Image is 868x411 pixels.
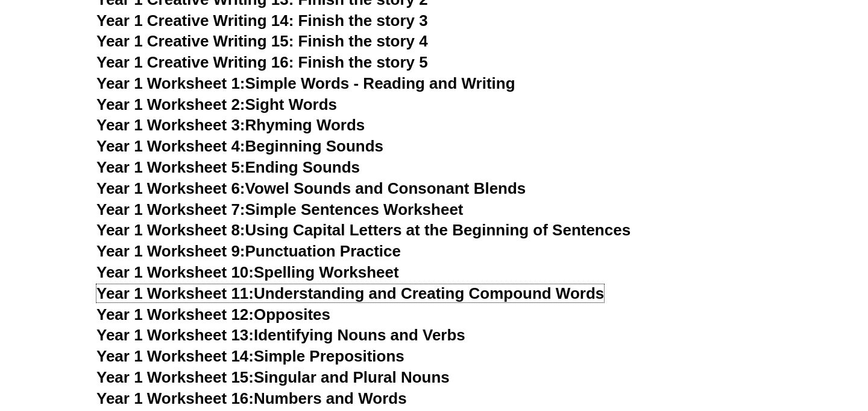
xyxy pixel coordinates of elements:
[96,137,383,155] a: Year 1 Worksheet 4:Beginning Sounds
[96,326,465,344] a: Year 1 Worksheet 13:Identifying Nouns and Verbs
[96,179,245,197] span: Year 1 Worksheet 6:
[96,137,245,155] span: Year 1 Worksheet 4:
[96,179,526,197] a: Year 1 Worksheet 6:Vowel Sounds and Consonant Blends
[96,263,399,281] a: Year 1 Worksheet 10:Spelling Worksheet
[96,116,365,134] a: Year 1 Worksheet 3:Rhyming Words
[96,347,254,365] span: Year 1 Worksheet 14:
[96,242,401,260] a: Year 1 Worksheet 9:Punctuation Practice
[96,221,245,239] span: Year 1 Worksheet 8:
[96,200,464,218] a: Year 1 Worksheet 7:Simple Sentences Worksheet
[96,347,404,365] a: Year 1 Worksheet 14:Simple Prepositions
[96,305,254,323] span: Year 1 Worksheet 12:
[96,32,428,50] a: Year 1 Creative Writing 15: Finish the story 4
[96,284,254,302] span: Year 1 Worksheet 11:
[96,95,337,113] a: Year 1 Worksheet 2:Sight Words
[96,74,245,92] span: Year 1 Worksheet 1:
[96,74,515,92] a: Year 1 Worksheet 1:Simple Words - Reading and Writing
[96,242,245,260] span: Year 1 Worksheet 9:
[96,221,631,239] a: Year 1 Worksheet 8:Using Capital Letters at the Beginning of Sentences
[96,95,245,113] span: Year 1 Worksheet 2:
[96,53,428,71] a: Year 1 Creative Writing 16: Finish the story 5
[808,353,868,411] iframe: Chat Widget
[96,11,428,30] a: Year 1 Creative Writing 14: Finish the story 3
[96,158,245,176] span: Year 1 Worksheet 5:
[96,368,254,386] span: Year 1 Worksheet 15:
[96,389,254,407] span: Year 1 Worksheet 16:
[96,368,450,386] a: Year 1 Worksheet 15:Singular and Plural Nouns
[96,389,407,407] a: Year 1 Worksheet 16:Numbers and Words
[96,263,254,281] span: Year 1 Worksheet 10:
[96,200,245,218] span: Year 1 Worksheet 7:
[96,326,254,344] span: Year 1 Worksheet 13:
[96,305,330,323] a: Year 1 Worksheet 12:Opposites
[96,116,245,134] span: Year 1 Worksheet 3:
[96,284,604,302] a: Year 1 Worksheet 11:Understanding and Creating Compound Words
[96,158,360,176] a: Year 1 Worksheet 5:Ending Sounds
